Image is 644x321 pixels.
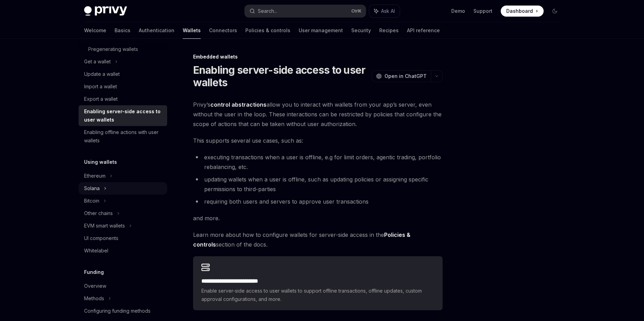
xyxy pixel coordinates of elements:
[193,152,443,172] li: executing transactions when a user is offline, e.g for limit orders, agentic trading, portfolio r...
[183,22,201,39] a: Wallets
[84,247,108,255] div: Whitelabel
[506,8,533,15] span: Dashboard
[407,22,440,39] a: API reference
[351,8,362,14] span: Ctrl K
[84,158,117,166] h5: Using wallets
[139,22,174,39] a: Authentication
[193,100,443,129] span: Privy’s allow you to interact with wallets from your app’s server, even without the user in the l...
[84,209,113,217] div: Other chains
[79,93,167,105] a: Export a wallet
[193,197,443,206] li: requiring both users and servers to approve user transactions
[193,175,443,194] li: updating wallets when a user is offline, such as updating policies or assigning specific permissi...
[501,6,544,17] a: Dashboard
[193,64,369,89] h1: Enabling server-side access to user wallets
[84,57,111,66] div: Get a wallet
[84,172,106,180] div: Ethereum
[193,230,443,249] span: Learn more about how to configure wallets for server-side access in the section of the docs.
[193,53,443,60] div: Embedded wallets
[79,126,167,147] a: Enabling offline actions with user wallets
[79,68,167,80] a: Update a wallet
[245,5,366,17] button: Search...CtrlK
[379,22,399,39] a: Recipes
[351,22,371,39] a: Security
[84,307,151,315] div: Configuring funding methods
[79,244,167,257] a: Whitelabel
[84,222,125,230] div: EVM smart wallets
[473,8,492,15] a: Support
[84,107,163,124] div: Enabling server-side access to user wallets
[84,282,106,290] div: Overview
[84,6,127,16] img: dark logo
[299,22,343,39] a: User management
[79,305,167,317] a: Configuring funding methods
[79,105,167,126] a: Enabling server-side access to user wallets
[193,213,443,223] span: and more.
[369,5,400,17] button: Ask AI
[84,268,104,276] h5: Funding
[79,280,167,292] a: Overview
[209,22,237,39] a: Connectors
[372,70,431,82] button: Open in ChatGPT
[84,294,104,303] div: Methods
[84,70,120,78] div: Update a wallet
[79,80,167,93] a: Import a wallet
[79,232,167,244] a: UI components
[549,6,560,17] button: Toggle dark mode
[451,8,465,15] a: Demo
[210,101,266,108] a: control abstractions
[84,184,100,193] div: Solana
[84,22,106,39] a: Welcome
[84,95,118,103] div: Export a wallet
[84,234,118,242] div: UI components
[258,7,277,15] div: Search...
[115,22,130,39] a: Basics
[381,8,395,15] span: Ask AI
[201,287,434,303] span: Enable server-side access to user wallets to support offline transactions, offline updates, custo...
[84,128,163,145] div: Enabling offline actions with user wallets
[384,73,427,80] span: Open in ChatGPT
[245,22,290,39] a: Policies & controls
[84,197,99,205] div: Bitcoin
[84,82,117,91] div: Import a wallet
[193,136,443,145] span: This supports several use cases, such as:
